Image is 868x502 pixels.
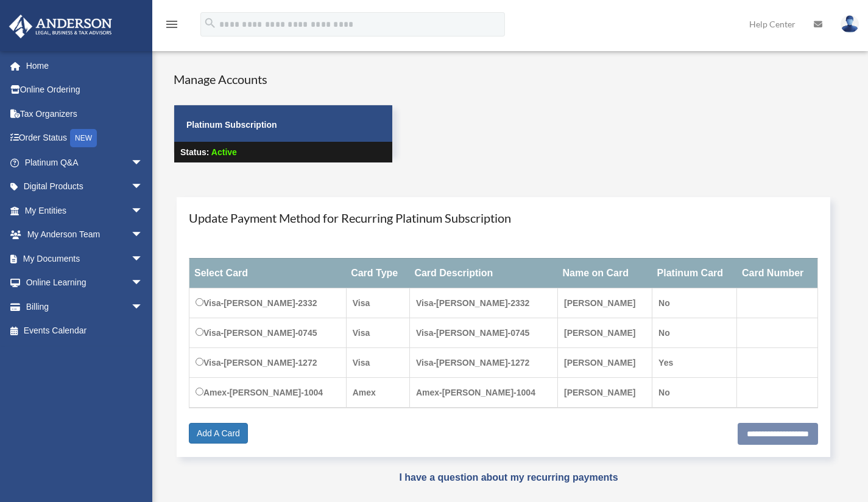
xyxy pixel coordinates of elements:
[189,209,818,226] h4: Update Payment Method for Recurring Platinum Subscription
[131,295,155,319] span: arrow_drop_down
[409,288,557,318] td: Visa-[PERSON_NAME]-2332
[652,258,737,288] th: Platinum Card
[9,54,161,78] a: Home
[652,288,737,318] td: No
[131,223,155,248] span: arrow_drop_down
[409,347,557,377] td: Visa-[PERSON_NAME]-1272
[346,377,409,408] td: Amex
[189,377,347,408] td: Amex-[PERSON_NAME]-1004
[409,258,557,288] th: Card Description
[164,21,179,32] a: menu
[131,198,155,223] span: arrow_drop_down
[9,223,161,247] a: My Anderson Teamarrow_drop_down
[70,129,97,147] div: NEW
[346,318,409,347] td: Visa
[189,258,347,288] th: Select Card
[189,318,347,347] td: Visa-[PERSON_NAME]-0745
[652,377,737,408] td: No
[9,198,161,223] a: My Entitiesarrow_drop_down
[189,423,248,444] a: Add A Card
[557,347,652,377] td: [PERSON_NAME]
[409,377,557,408] td: Amex-[PERSON_NAME]-1004
[174,71,393,88] h4: Manage Accounts
[737,258,817,288] th: Card Number
[557,288,652,318] td: [PERSON_NAME]
[131,175,155,200] span: arrow_drop_down
[399,472,618,483] a: I have a question about my recurring payments
[346,258,409,288] th: Card Type
[346,347,409,377] td: Visa
[9,295,161,319] a: Billingarrow_drop_down
[5,15,116,38] img: Anderson Advisors Platinum Portal
[9,271,161,295] a: Online Learningarrow_drop_down
[557,318,652,347] td: [PERSON_NAME]
[186,120,277,130] strong: Platinum Subscription
[189,288,347,318] td: Visa-[PERSON_NAME]-2332
[652,347,737,377] td: Yes
[409,318,557,347] td: Visa-[PERSON_NAME]-0745
[211,147,237,157] span: Active
[346,288,409,318] td: Visa
[841,15,859,33] img: User Pic
[131,246,155,271] span: arrow_drop_down
[557,377,652,408] td: [PERSON_NAME]
[180,147,209,157] strong: Status:
[9,319,161,343] a: Events Calendar
[131,271,155,296] span: arrow_drop_down
[131,150,155,175] span: arrow_drop_down
[557,258,652,288] th: Name on Card
[164,17,179,32] i: menu
[9,102,161,126] a: Tax Organizers
[652,318,737,347] td: No
[189,347,347,377] td: Visa-[PERSON_NAME]-1272
[9,175,161,199] a: Digital Productsarrow_drop_down
[9,126,161,151] a: Order StatusNEW
[9,78,161,102] a: Online Ordering
[9,246,161,271] a: My Documentsarrow_drop_down
[9,150,161,175] a: Platinum Q&Aarrow_drop_down
[203,16,217,30] i: search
